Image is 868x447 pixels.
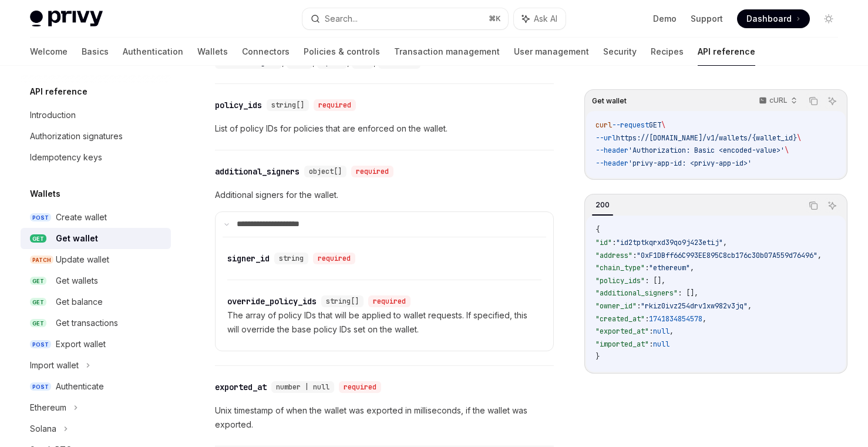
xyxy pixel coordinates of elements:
button: Toggle dark mode [819,9,838,28]
span: , [690,263,694,273]
div: Import wallet [30,358,79,372]
button: Ask AI [825,198,840,213]
a: Dashboard [737,9,810,28]
span: : [], [678,288,698,298]
span: POST [30,340,51,349]
div: exported_at [215,381,267,393]
span: "id" [596,238,612,247]
a: Connectors [242,38,290,66]
button: Search...⌘K [302,8,508,29]
button: cURL [752,91,802,111]
span: GET [30,298,46,307]
div: 200 [592,198,613,212]
a: API reference [698,38,755,66]
div: Ethereum [30,401,66,415]
a: Security [603,38,637,66]
button: Copy the contents from the code block [806,198,821,213]
a: Wallets [197,38,228,66]
span: string[] [326,297,359,306]
span: "policy_ids" [596,276,645,285]
span: , [723,238,727,247]
h5: API reference [30,85,88,99]
span: : [649,327,653,336]
span: : [], [645,276,665,285]
span: "imported_at" [596,340,649,349]
a: POSTAuthenticate [21,376,171,397]
a: Recipes [651,38,684,66]
span: POST [30,213,51,222]
span: : [645,263,649,273]
span: "additional_signers" [596,288,678,298]
a: Introduction [21,105,171,126]
span: , [702,314,706,324]
span: "address" [596,251,633,260]
span: "owner_id" [596,301,637,311]
a: Authorization signatures [21,126,171,147]
div: additional_signers [215,166,300,177]
span: "id2tptkqrxd39qo9j423etij" [616,238,723,247]
div: required [351,166,393,177]
span: GET [30,234,46,243]
span: \ [785,146,789,155]
span: \ [661,120,665,130]
p: List of policy IDs for policies that are enforced on the wallet. [215,122,554,136]
div: policy_ids [215,99,262,111]
div: Get wallets [56,274,98,288]
a: GETGet transactions [21,312,171,334]
div: Search... [325,12,358,26]
a: POSTExport wallet [21,334,171,355]
div: Export wallet [56,337,106,351]
div: required [339,381,381,393]
p: The array of policy IDs that will be applied to wallet requests. If specified, this will override... [227,308,541,337]
a: Policies & controls [304,38,380,66]
a: GETGet wallet [21,228,171,249]
span: object[] [309,167,342,176]
div: Introduction [30,108,76,122]
span: "exported_at" [596,327,649,336]
p: cURL [769,96,788,105]
a: Idempotency keys [21,147,171,168]
span: --header [596,146,628,155]
a: GETGet wallets [21,270,171,291]
a: Transaction management [394,38,500,66]
a: User management [514,38,589,66]
div: required [368,295,411,307]
div: Get transactions [56,316,118,330]
p: Unix timestamp of when the wallet was exported in milliseconds, if the wallet was exported. [215,404,554,432]
a: GETGet balance [21,291,171,312]
span: string [279,254,304,263]
span: PATCH [30,256,53,264]
div: Get wallet [56,231,98,246]
button: Ask AI [514,8,566,29]
span: : [612,238,616,247]
span: : [633,251,637,260]
a: Authentication [123,38,183,66]
span: , [669,327,674,336]
span: , [817,251,822,260]
span: "0xF1DBff66C993EE895C8cb176c30b07A559d76496" [637,251,817,260]
span: curl [596,120,612,130]
span: --header [596,159,628,168]
span: "rkiz0ivz254drv1xw982v3jq" [641,301,748,311]
a: Welcome [30,38,68,66]
span: null [653,340,669,349]
span: --request [612,120,649,130]
span: : [637,301,641,311]
button: Copy the contents from the code block [806,93,821,109]
div: Idempotency keys [30,150,102,164]
button: Ask AI [825,93,840,109]
div: override_policy_ids [227,295,317,307]
a: PATCHUpdate wallet [21,249,171,270]
span: , [748,301,752,311]
a: Support [691,13,723,25]
span: https://[DOMAIN_NAME]/v1/wallets/{wallet_id} [616,133,797,143]
div: Authorization signatures [30,129,123,143]
span: : [645,314,649,324]
span: } [596,352,600,361]
span: { [596,225,600,234]
span: null [653,327,669,336]
span: Dashboard [746,13,792,25]
span: string[] [271,100,304,110]
a: Demo [653,13,677,25]
span: 'privy-app-id: <privy-app-id>' [628,159,752,168]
